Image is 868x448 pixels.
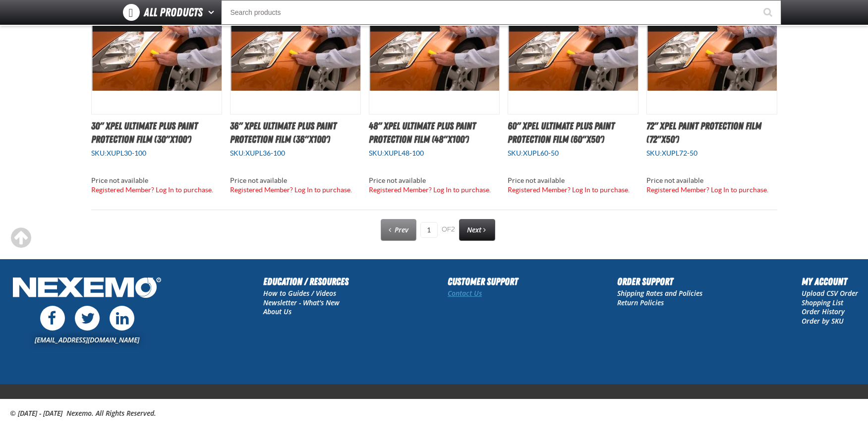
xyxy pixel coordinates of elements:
span: XUPL30-100 [107,149,146,157]
a: Registered Member? Log In to purchase. [646,186,768,194]
span: 36" XPEL ULTIMATE PLUS Paint Protection Film (36"x100') [230,120,337,145]
div: SKU: [230,149,361,158]
a: 36" XPEL ULTIMATE PLUS Paint Protection Film (36"x100') [230,119,361,146]
h2: Order Support [617,274,702,289]
a: Registered Member? Log In to purchase. [369,186,491,194]
img: Nexemo Logo [10,274,164,303]
a: 60" XPEL ULTIMATE PLUS Paint Protection Film (60"x50') [508,119,638,146]
div: SKU: [91,149,222,158]
a: Registered Member? Log In to purchase. [91,186,213,194]
a: Shipping Rates and Policies [617,288,702,298]
a: About Us [263,307,291,316]
a: Registered Member? Log In to purchase. [508,186,630,194]
a: Contact Us [448,288,482,298]
a: [EMAIL_ADDRESS][DOMAIN_NAME] [35,335,139,344]
div: Price not available [369,176,491,185]
a: Return Policies [617,298,664,307]
span: XUPL36-100 [245,149,285,157]
a: Next page [459,219,495,241]
h2: My Account [802,274,858,289]
a: How to Guides / Videos [263,288,336,298]
a: Registered Member? Log In to purchase. [230,186,352,194]
span: XUPL72-50 [662,149,697,157]
a: Order History [802,307,845,316]
div: SKU: [646,149,777,158]
a: Newsletter - What's New [263,298,340,307]
span: 72" XPEL Paint Protection Film (72"x50') [646,120,761,145]
h2: Education / Resources [263,274,348,289]
div: Price not available [91,176,213,185]
span: Next [467,225,481,234]
div: SKU: [369,149,500,158]
span: All Products [144,3,203,21]
span: XUPL48-100 [384,149,424,157]
span: 2 [451,225,455,233]
div: Scroll to the top [10,227,32,249]
div: Price not available [646,176,768,185]
span: 30" XPEL ULTIMATE PLUS Paint Protection Film (30"x100') [91,120,198,145]
a: Upload CSV Order [802,288,858,298]
a: Order by SKU [802,316,844,326]
a: 72" XPEL Paint Protection Film (72"x50') [646,119,777,146]
div: Price not available [230,176,352,185]
a: Shopping List [802,298,843,307]
span: 48" XPEL ULTIMATE PLUS Paint Protection Film (48"x100') [369,120,476,145]
span: XUPL60-50 [523,149,559,157]
div: SKU: [508,149,638,158]
span: of [442,225,455,234]
a: 30" XPEL ULTIMATE PLUS Paint Protection Film (30"x100') [91,119,222,146]
a: 48" XPEL ULTIMATE PLUS Paint Protection Film (48"x100') [369,119,500,146]
h2: Customer Support [448,274,518,289]
div: Price not available [508,176,630,185]
span: 60" XPEL ULTIMATE PLUS Paint Protection Film (60"x50') [508,120,615,145]
input: Current page number [420,222,438,238]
